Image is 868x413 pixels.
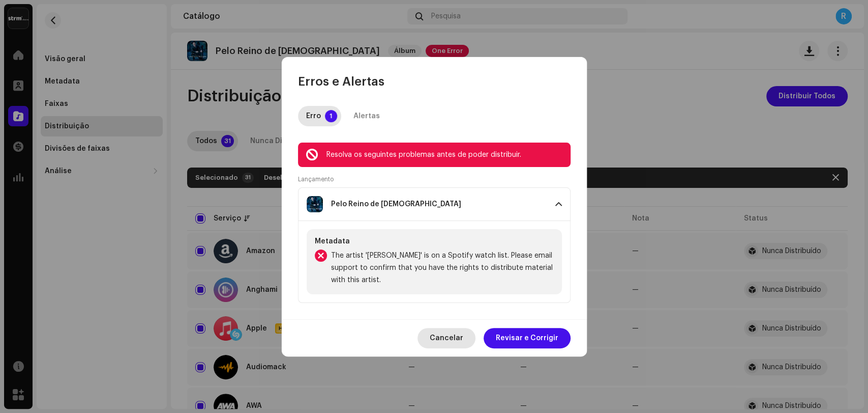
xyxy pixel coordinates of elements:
img: bd1b4881-0b9f-44a4-a5f1-144f66b6dd01 [307,196,323,212]
div: Resolva os seguintes problemas antes de poder distribuir. [326,149,562,161]
div: Metadata [315,237,554,245]
div: Erro [306,106,321,126]
span: The artist '[PERSON_NAME]' is on a Spotify watch list. Please email support to confirm that you h... [331,250,554,286]
p-badge: 1 [325,110,337,122]
div: Pelo Reino de [DEMOGRAPHIC_DATA] [331,200,461,208]
label: Lançamento [298,175,334,183]
button: Revisar e Corrigir [484,328,571,348]
p-accordion-content: Pelo Reino de [DEMOGRAPHIC_DATA] [298,221,571,303]
p-accordion-header: Pelo Reino de [DEMOGRAPHIC_DATA] [298,187,571,221]
div: Alertas [353,106,380,126]
span: Cancelar [430,328,463,348]
button: Cancelar [417,328,475,348]
span: Revisar e Corrigir [496,328,558,348]
span: Erros e Alertas [298,73,384,90]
